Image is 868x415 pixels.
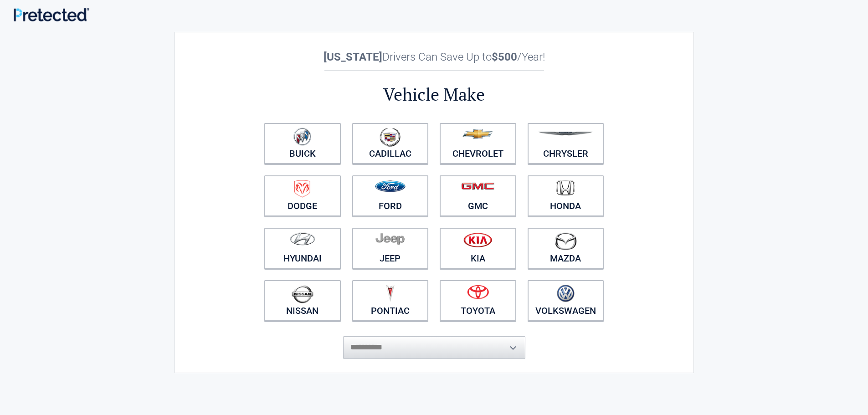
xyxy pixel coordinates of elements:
[375,232,405,245] img: jeep
[557,285,575,302] img: volkswagen
[556,180,575,196] img: honda
[264,175,341,216] a: Dodge
[463,232,492,247] img: kia
[440,280,516,321] a: Toyota
[352,228,429,269] a: Jeep
[292,285,313,303] img: nissan
[440,175,516,216] a: GMC
[293,128,311,146] img: buick
[538,132,593,136] img: chrysler
[462,129,493,139] img: chevrolet
[259,51,610,63] h2: Drivers Can Save Up to /Year
[528,175,604,216] a: Honda
[440,123,516,164] a: Chevrolet
[375,180,406,192] img: ford
[528,123,604,164] a: Chrysler
[259,83,610,106] h2: Vehicle Make
[264,123,341,164] a: Buick
[461,182,494,190] img: gmc
[492,51,517,63] b: $500
[324,51,382,63] b: [US_STATE]
[528,228,604,269] a: Mazda
[294,180,310,198] img: dodge
[385,285,395,302] img: pontiac
[528,280,604,321] a: Volkswagen
[467,285,489,299] img: toyota
[352,123,429,164] a: Cadillac
[554,232,577,250] img: mazda
[352,175,429,216] a: Ford
[380,128,401,147] img: cadillac
[290,232,315,246] img: hyundai
[14,8,89,21] img: Main Logo
[352,280,429,321] a: Pontiac
[440,228,516,269] a: Kia
[264,280,341,321] a: Nissan
[264,228,341,269] a: Hyundai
